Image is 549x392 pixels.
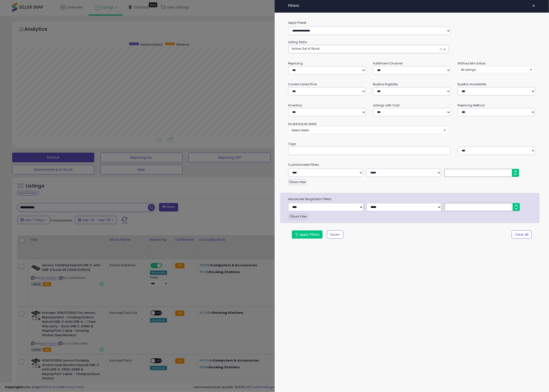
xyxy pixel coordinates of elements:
[285,20,539,25] label: Apply Preset:
[439,47,443,52] span: ×
[512,230,532,239] button: Clear All
[373,103,400,107] small: Listings with Cost
[288,45,449,53] button: Active, Out of Stock ×
[458,82,487,86] small: BuyBox Availability
[289,214,308,220] button: Add Filter
[373,82,398,86] small: BuyBox Eligibility
[530,2,537,9] button: ×
[292,230,323,239] button: Apply Filters
[285,196,540,202] span: Advanced Diagnostic Filters
[288,40,307,44] small: Listing State
[288,127,449,134] button: Select Alerts
[461,68,476,72] span: All Listings
[373,61,403,65] small: Fulfillment Channel
[288,103,302,107] small: Inventory
[458,61,486,65] small: Without Min & Max
[291,128,309,132] span: Select Alerts
[327,230,343,239] button: Save
[288,82,317,86] small: Current Listed Price
[288,122,317,126] small: InventoryLab Alerts
[288,4,535,8] h4: Filters
[532,2,535,9] span: ×
[288,61,303,65] small: Repricing
[458,103,485,107] small: Repricing Method
[458,66,535,73] button: All Listings
[292,47,319,51] span: Active, Out of Stock
[285,141,539,147] small: Tags
[285,162,539,167] small: Customizable Filters
[288,179,307,185] button: Add Filter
